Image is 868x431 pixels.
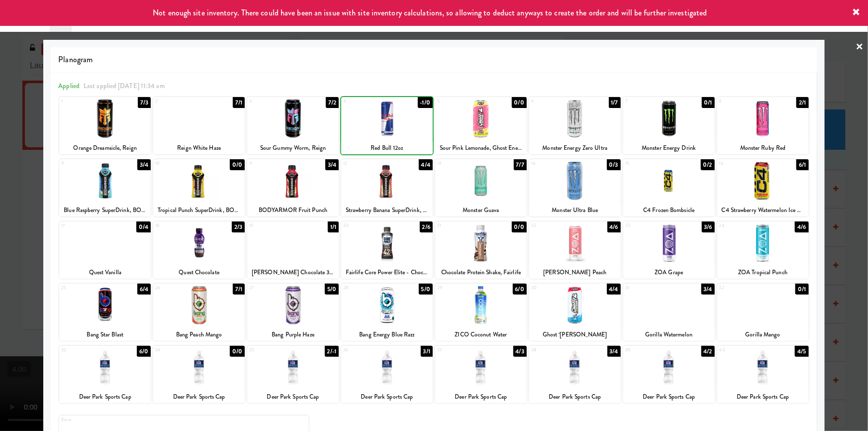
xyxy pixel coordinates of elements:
[230,159,245,170] div: 0/0
[137,284,151,295] div: 6/4
[531,159,575,168] div: 14
[717,391,809,403] div: Deer Park Sports Cap
[58,81,80,91] span: Applied
[435,284,527,341] div: 296/0ZICO Coconut Water
[155,221,199,230] div: 18
[155,346,199,354] div: 34
[437,284,481,292] div: 29
[623,204,715,216] div: C4 Frozen Bombsicle
[529,266,621,279] div: [PERSON_NAME] Peach
[437,97,481,106] div: 5
[623,328,715,341] div: Gorilla Watermelon
[343,346,387,354] div: 36
[607,346,621,357] div: 3/4
[435,97,527,154] div: 50/0Sour Pink Lemonade, Ghost Energy
[343,159,387,168] div: 12
[61,416,184,424] div: Extra
[249,328,337,341] div: Bang Purple Haze
[61,159,105,168] div: 9
[609,97,621,108] div: 1/7
[343,221,387,230] div: 20
[529,391,621,403] div: Deer Park Sports Cap
[249,266,337,279] div: [PERSON_NAME] Chocolate 38g
[435,204,527,216] div: Monster Guava
[529,97,621,154] div: 61/7Monster Energy Zero Ultra
[84,81,165,91] span: Last applied [DATE] 11:34 am
[341,266,433,279] div: Fairlife Core Power Elite - Chocolate
[512,97,527,108] div: 0/0
[153,266,245,279] div: Quest Chocolate
[420,221,433,232] div: 2/6
[719,391,807,403] div: Deer Park Sports Cap
[59,346,151,403] div: 336/0Deer Park Sports Cap
[343,284,387,292] div: 28
[437,391,525,403] div: Deer Park Sports Cap
[529,346,621,403] div: 383/4Deer Park Sports Cap
[155,204,243,216] div: Tropical Punch SuperDrink, BODYARMOR
[529,284,621,341] div: 304/4Ghost ‘[PERSON_NAME]
[437,266,525,279] div: Chocolate Protein Shake, Fairlife
[341,346,433,403] div: 363/1Deer Park Sports Cap
[623,391,715,403] div: Deer Park Sports Cap
[717,221,809,279] div: 244/6ZOA Tropical Punch
[136,221,151,232] div: 0/4
[795,346,808,357] div: 4/5
[61,97,105,106] div: 1
[796,159,808,170] div: 6/1
[232,221,245,232] div: 2/3
[61,328,149,341] div: Bang Star Blast
[59,266,151,279] div: Quest Vanilla
[702,221,715,232] div: 3/6
[702,97,715,108] div: 0/1
[153,7,707,18] span: Not enough site inventory. There could have been an issue with site inventory calculations, so al...
[437,204,525,216] div: Monster Guava
[153,97,245,154] div: 27/1Reign White Haze
[233,284,245,295] div: 7/1
[137,159,151,170] div: 3/4
[325,284,339,295] div: 5/0
[512,221,527,232] div: 0/0
[155,97,199,106] div: 2
[717,204,809,216] div: C4 Strawberry Watermelon Ice Energy Drink
[155,391,243,403] div: Deer Park Sports Cap
[625,346,669,354] div: 39
[59,328,151,341] div: Bang Star Blast
[796,97,808,108] div: 2/1
[529,221,621,279] div: 224/6[PERSON_NAME] Peach
[155,159,199,168] div: 10
[435,328,527,341] div: ZICO Coconut Water
[625,266,713,279] div: ZOA Grape
[419,159,433,170] div: 4/4
[719,346,763,354] div: 40
[247,159,339,216] div: 113/4BODYARMOR Fruit Punch
[249,142,337,154] div: Sour Gummy Worm, Reign
[717,97,809,154] div: 82/1Monster Ruby Red
[155,328,243,341] div: Bang Peach Mango
[153,142,245,154] div: Reign White Haze
[623,159,715,216] div: 150/2C4 Frozen Bombsicle
[719,328,807,341] div: Gorilla Mango
[437,346,481,354] div: 37
[623,97,715,154] div: 70/1Monster Energy Drink
[153,346,245,403] div: 340/0Deer Park Sports Cap
[513,284,527,295] div: 6/0
[625,159,669,168] div: 15
[249,221,293,230] div: 19
[529,204,621,216] div: Monster Ultra Blue
[795,221,808,232] div: 4/6
[230,346,245,357] div: 0/0
[325,346,339,357] div: 2/-1
[249,204,337,216] div: BODYARMOR Fruit Punch
[435,346,527,403] div: 374/3Deer Park Sports Cap
[421,346,433,357] div: 3/1
[343,97,387,106] div: 4
[719,159,763,168] div: 16
[437,142,525,154] div: Sour Pink Lemonade, Ghost Energy
[59,221,151,279] div: 170/4Quest Vanilla
[531,391,619,403] div: Deer Park Sports Cap
[623,266,715,279] div: ZOA Grape
[856,32,864,63] a: ×
[61,284,105,292] div: 25
[531,346,575,354] div: 38
[795,284,808,295] div: 0/1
